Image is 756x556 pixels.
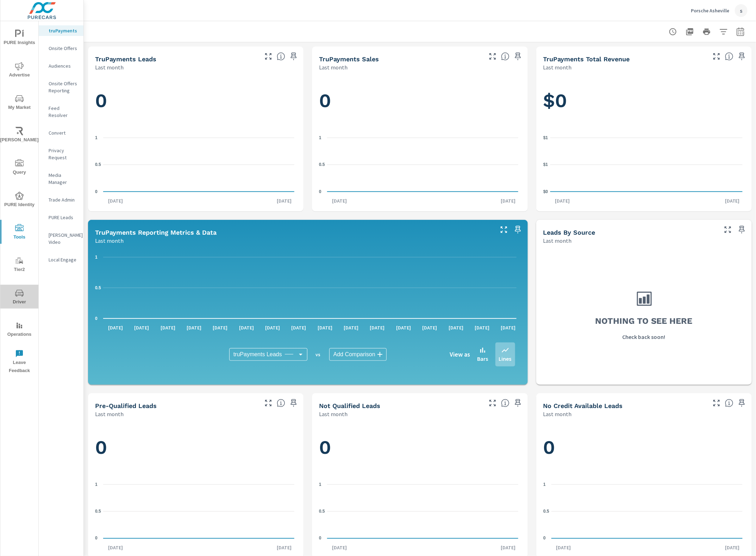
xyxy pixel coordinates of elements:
[272,197,296,204] p: [DATE]
[49,45,78,52] p: Onsite Offers
[550,197,575,204] p: [DATE]
[543,162,548,167] text: $1
[733,25,748,39] button: Select Date Range
[229,348,307,361] div: truPayments Leads
[49,196,78,203] p: Trade Admin
[129,324,154,331] p: [DATE]
[543,229,595,236] h5: Leads By Source
[2,289,36,306] span: Driver
[277,52,285,61] span: The number of truPayments leads.
[95,255,98,260] text: 1
[95,55,156,63] h5: truPayments Leads
[39,128,83,138] div: Convert
[543,55,630,63] h5: truPayments Total Revenue
[39,170,83,187] div: Media Manager
[736,51,748,62] span: Save this to your personalized report
[2,350,36,375] span: Leave Feedback
[365,324,390,331] p: [DATE]
[683,25,697,39] button: "Export Report to PDF"
[95,536,98,541] text: 0
[95,402,157,409] h5: Pre-Qualified Leads
[319,509,325,514] text: 0.5
[2,224,36,241] span: Tools
[543,135,548,140] text: $1
[498,224,510,235] button: Make Fullscreen
[182,324,206,331] p: [DATE]
[103,324,128,331] p: [DATE]
[501,52,510,61] span: Number of sales matched to a truPayments lead. [Source: This data is sourced from the dealer's DM...
[95,482,98,487] text: 1
[319,55,379,63] h5: truPayments Sales
[711,397,722,409] button: Make Fullscreen
[720,544,745,551] p: [DATE]
[49,256,78,263] p: Local Engage
[49,62,78,69] p: Audiences
[543,63,572,72] p: Last month
[307,351,329,358] p: vs
[103,544,128,551] p: [DATE]
[319,189,321,194] text: 0
[623,333,666,341] p: Check back soon!
[496,544,521,551] p: [DATE]
[272,544,296,551] p: [DATE]
[501,399,510,407] span: A basic review has been done and has not approved the credit worthiness of the lead by the config...
[543,89,745,113] h1: $0
[2,94,36,112] span: My Market
[700,25,714,39] button: Print Report
[543,482,546,487] text: 1
[39,194,83,205] div: Trade Admin
[39,78,83,96] div: Onsite Offers Reporting
[595,315,693,327] h3: Nothing to see here
[313,324,337,331] p: [DATE]
[234,324,259,331] p: [DATE]
[512,224,524,235] span: Save this to your personalized report
[95,410,124,418] p: Last month
[260,324,285,331] p: [DATE]
[95,236,124,245] p: Last month
[543,536,546,541] text: 0
[391,324,416,331] p: [DATE]
[95,63,124,72] p: Last month
[319,89,520,113] h1: 0
[95,89,296,113] h1: 0
[2,62,36,79] span: Advertise
[543,402,623,409] h5: No Credit Available Leads
[319,63,348,72] p: Last month
[2,321,36,339] span: Operations
[722,224,733,235] button: Make Fullscreen
[512,397,524,409] span: Save this to your personalized report
[543,236,572,245] p: Last month
[319,162,325,167] text: 0.5
[2,159,36,177] span: Query
[711,51,722,62] button: Make Fullscreen
[444,324,468,331] p: [DATE]
[720,197,745,204] p: [DATE]
[499,354,512,363] p: Lines
[319,402,380,409] h5: Not Qualified Leads
[233,351,282,358] span: truPayments Leads
[95,189,98,194] text: 0
[717,25,731,39] button: Apply Filters
[319,410,348,418] p: Last month
[39,61,83,71] div: Audiences
[95,135,98,140] text: 1
[496,324,521,331] p: [DATE]
[543,435,745,459] h1: 0
[49,105,78,119] p: Feed Resolver
[263,397,274,409] button: Make Fullscreen
[551,544,576,551] p: [DATE]
[39,103,83,121] div: Feed Resolver
[691,7,729,14] p: Porsche Asheville
[450,351,470,358] h6: View as
[725,52,733,61] span: Total revenue from sales matched to a truPayments lead. [Source: This data is sourced from the de...
[95,162,101,167] text: 0.5
[39,145,83,163] div: Privacy Request
[2,192,36,209] span: PURE Identity
[0,21,38,378] div: nav menu
[543,189,548,194] text: $0
[39,230,83,247] div: [PERSON_NAME] Video
[49,172,78,186] p: Media Manager
[327,197,352,204] p: [DATE]
[49,147,78,161] p: Privacy Request
[95,229,217,236] h5: truPayments Reporting Metrics & Data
